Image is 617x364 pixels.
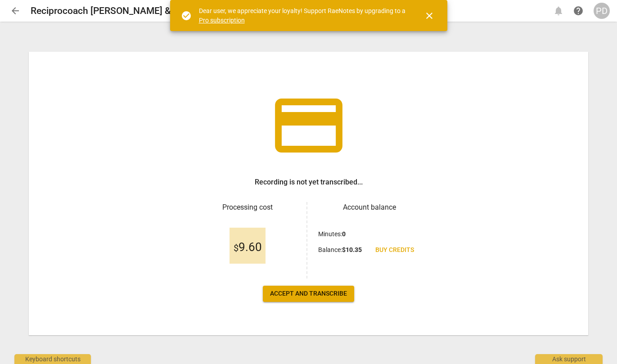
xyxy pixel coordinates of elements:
p: Balance : [318,245,362,255]
h3: Processing cost [196,202,299,213]
span: 9.60 [234,241,262,254]
span: check_circle [181,10,192,21]
a: Buy credits [368,242,421,258]
h3: Recording is not yet transcribed... [255,177,363,188]
div: Ask support [535,354,603,364]
button: PD [594,3,610,19]
h2: Reciprocoach [PERSON_NAME] & [PERSON_NAME] #1 [31,5,258,17]
span: $ [234,243,239,253]
h3: Account balance [318,202,421,213]
span: help [573,5,584,16]
span: close [424,10,435,21]
span: Accept and transcribe [270,289,347,298]
a: Help [570,3,586,19]
span: credit_card [268,85,349,166]
button: Accept and transcribe [263,286,354,302]
span: Buy credits [375,246,414,255]
span: arrow_back [10,5,21,16]
button: Close [419,5,440,27]
b: $ 10.35 [342,246,362,253]
div: Keyboard shortcuts [14,354,91,364]
b: 0 [342,230,346,238]
a: Pro subscription [199,17,245,24]
p: Minutes : [318,229,346,239]
div: Dear user, we appreciate your loyalty! Support RaeNotes by upgrading to a [199,6,408,25]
